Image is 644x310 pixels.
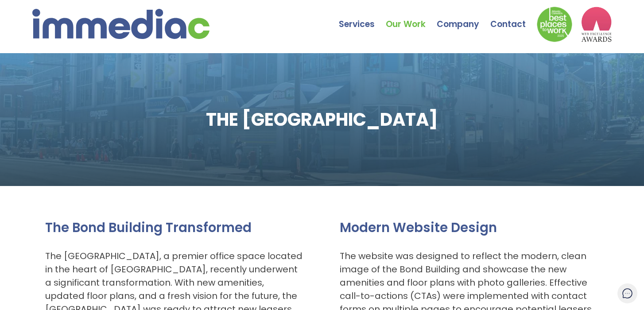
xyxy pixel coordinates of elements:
[490,2,537,33] a: Contact
[206,108,438,131] h1: THE [GEOGRAPHIC_DATA]
[45,219,304,236] h2: The Bond Building Transformed
[581,7,612,42] img: logo2_wea_nobg.webp
[437,2,490,33] a: Company
[339,2,386,33] a: Services
[340,219,592,236] h2: Modern Website Design
[32,9,209,39] img: immediac
[537,7,572,42] img: Down
[386,2,437,33] a: Our Work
